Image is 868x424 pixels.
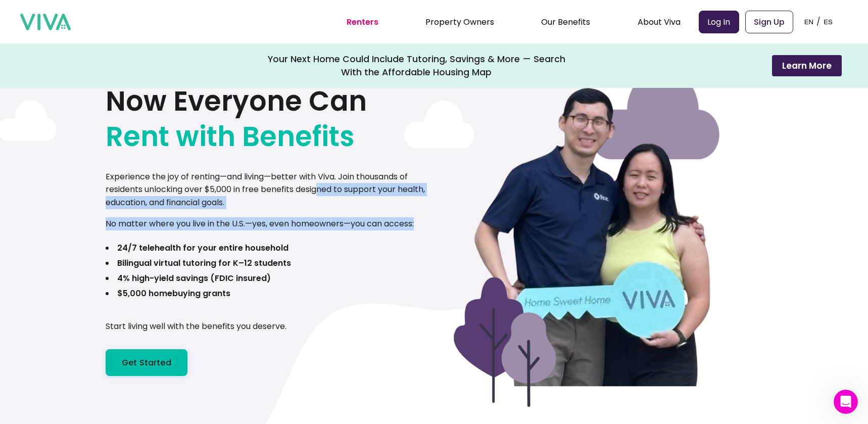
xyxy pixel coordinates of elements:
[106,119,355,154] span: Rent with Benefits
[816,14,821,29] p: /
[745,11,793,33] a: Sign Up
[541,9,590,34] div: Our Benefits
[772,55,842,76] button: Learn More
[801,6,817,37] button: EN
[821,6,836,37] button: ES
[117,288,230,299] b: $5,000 homebuying grants
[347,16,378,28] a: Renters
[117,257,291,269] b: Bilingual virtual tutoring for K–12 students
[117,272,271,284] b: 4% high-yield savings (FDIC insured)
[425,16,494,28] a: Property Owners
[106,320,286,333] p: Start living well with the benefits you deserve.
[106,170,434,209] p: Experience the joy of renting—and living—better with Viva. Join thousands of residents unlocking ...
[117,242,288,254] b: 24/7 telehealth for your entire household
[699,11,739,33] a: Log In
[834,390,858,414] iframe: Intercom live chat
[106,83,367,154] h1: Now Everyone Can
[267,53,565,79] div: Your Next Home Could Include Tutoring, Savings & More — Search With the Affordable Housing Map
[20,14,71,31] img: viva
[638,9,681,34] div: About Viva
[106,349,187,376] a: Get Started
[106,217,414,230] p: No matter where you live in the U.S.—yes, even homeowners—you can access:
